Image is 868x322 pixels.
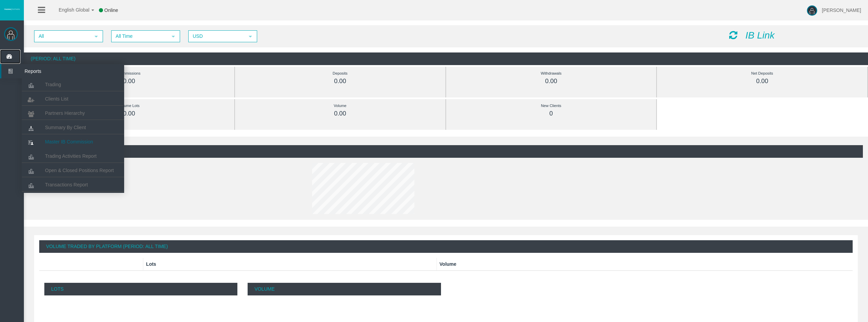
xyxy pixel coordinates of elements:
[45,153,97,159] span: Trading Activities Report
[29,145,863,158] div: (Period: All Time)
[672,70,852,77] div: Net Deposits
[22,150,124,162] a: Trading Activities Report
[22,78,124,91] a: Trading
[672,77,852,85] div: 0.00
[461,77,641,85] div: 0.00
[807,5,817,16] img: user-image
[39,240,853,253] div: Volume Traded By Platform (Period: All Time)
[19,64,86,78] span: Reports
[39,102,219,110] div: Volume Lots
[45,182,88,187] span: Transactions Report
[44,283,237,295] p: Lots
[35,31,90,42] span: All
[104,7,118,13] span: Online
[24,52,868,65] div: (Period: All Time)
[461,70,641,77] div: Withdrawals
[248,34,253,39] span: select
[93,34,99,39] span: select
[250,110,430,118] div: 0.00
[250,77,430,85] div: 0.00
[39,110,219,118] div: 0.00
[250,70,430,77] div: Deposits
[143,258,437,271] th: Lots
[822,7,861,13] span: [PERSON_NAME]
[437,258,853,271] th: Volume
[39,77,219,85] div: 0.00
[745,30,775,41] i: IB Link
[45,110,85,116] span: Partners Hierarchy
[22,136,124,148] a: Master IB Commission
[22,93,124,105] a: Clients List
[22,179,124,191] a: Transactions Report
[22,121,124,134] a: Summary By Client
[250,102,430,110] div: Volume
[1,64,124,78] a: Reports
[45,168,114,173] span: Open & Closed Positions Report
[50,7,89,13] span: English Global
[45,139,93,144] span: Master IB Commission
[22,164,124,177] a: Open & Closed Positions Report
[729,30,737,40] i: Reload Dashboard
[461,102,641,110] div: New Clients
[39,70,219,77] div: Commissions
[45,96,68,102] span: Clients List
[189,31,244,42] span: USD
[112,31,167,42] span: All Time
[3,8,20,11] img: logo.svg
[461,110,641,118] div: 0
[45,125,86,130] span: Summary By Client
[171,34,176,39] span: select
[248,283,441,295] p: Volume
[22,107,124,119] a: Partners Hierarchy
[45,82,61,87] span: Trading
